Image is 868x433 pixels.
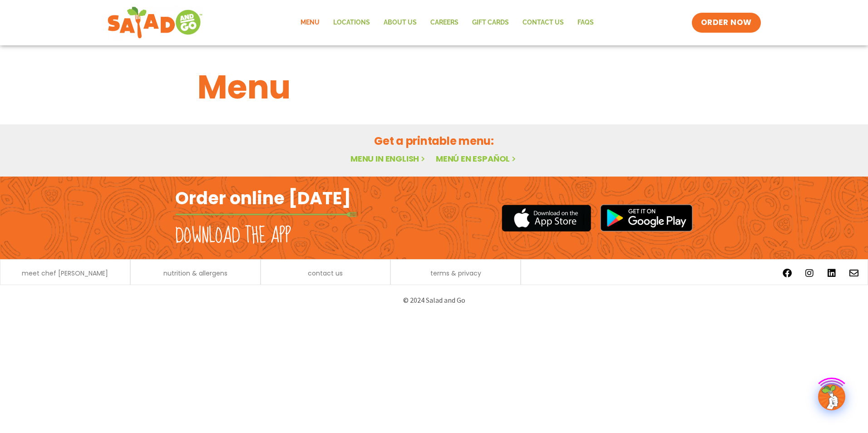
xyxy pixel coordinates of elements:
a: nutrition & allergens [163,270,227,276]
a: Menu [294,12,326,33]
a: Menu in English [350,153,427,164]
a: meet chef [PERSON_NAME] [22,270,108,276]
a: terms & privacy [430,270,481,276]
img: appstore [502,203,591,233]
a: ORDER NOW [692,13,761,33]
img: fork [175,212,357,217]
nav: Menu [294,12,601,33]
a: About Us [377,12,424,33]
span: ORDER NOW [701,17,752,28]
a: Careers [424,12,465,33]
h2: Order online [DATE] [175,187,351,209]
img: google_play [600,204,693,231]
a: Locations [326,12,377,33]
p: © 2024 Salad and Go [180,294,688,306]
a: FAQs [571,12,601,33]
a: GIFT CARDS [465,12,516,33]
h2: Get a printable menu: [197,133,671,149]
a: Menú en español [436,153,518,164]
h1: Menu [197,63,671,112]
a: Contact Us [516,12,571,33]
h2: Download the app [175,223,291,249]
img: new-SAG-logo-768×292 [107,5,203,41]
a: contact us [308,270,343,276]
